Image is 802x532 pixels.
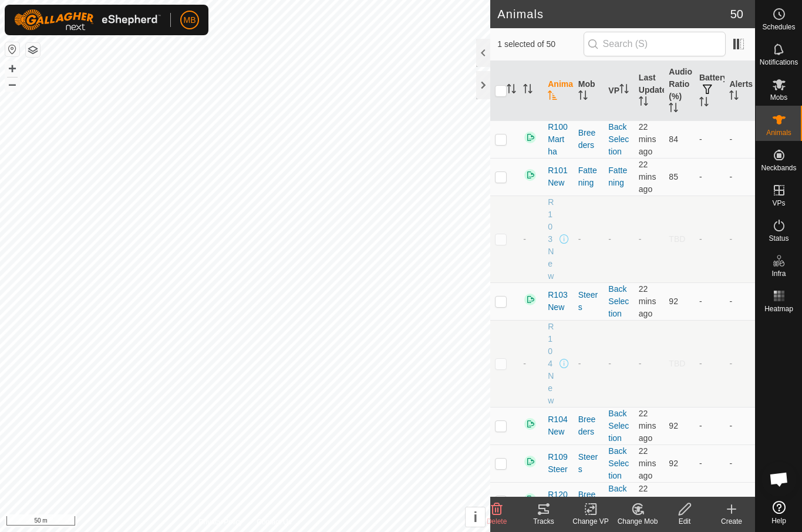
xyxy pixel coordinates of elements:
p-sorticon: Activate to sort [523,86,533,95]
td: - [725,120,755,158]
img: returning on [523,492,537,506]
td: - [725,482,755,520]
div: Breeders [578,489,599,513]
img: returning on [523,417,537,431]
a: Back Selection [608,484,629,518]
p-sorticon: Activate to sort [578,92,588,102]
td: - [725,320,755,407]
p-sorticon: Activate to sort [548,92,557,102]
button: i [466,507,485,527]
td: - [695,196,725,282]
span: 50 [730,5,743,23]
app-display-virtual-paddock-transition: - [608,234,611,244]
span: - [639,234,642,244]
span: R104New [548,321,557,407]
span: Neckbands [761,164,796,171]
input: Search (S) [584,32,726,56]
a: Back Selection [608,409,629,443]
img: returning on [523,168,537,182]
button: – [5,77,19,91]
span: 5 Oct 2025 at 7:03 pm [639,160,656,194]
span: R101New [548,164,569,189]
div: Change VP [567,516,614,527]
span: Notifications [760,59,798,66]
div: Fattening [578,164,599,189]
p-sorticon: Activate to sort [729,92,739,102]
td: - [695,482,725,520]
img: Gallagher Logo [14,9,161,31]
span: 1 selected of 50 [497,38,583,50]
img: returning on [523,454,537,469]
td: - [725,407,755,445]
p-sorticon: Activate to sort [669,105,678,114]
span: TBD [669,359,685,368]
button: Reset Map [5,42,19,56]
p-sorticon: Activate to sort [639,98,648,107]
span: Infra [771,270,786,277]
span: 5 Oct 2025 at 7:03 pm [639,284,656,318]
a: Help [756,496,802,529]
span: 5 Oct 2025 at 7:03 pm [639,446,656,480]
td: - [695,282,725,320]
span: Animals [766,129,791,136]
th: VP [604,61,634,121]
th: Mob [574,61,604,121]
td: - [695,320,725,407]
span: - [523,359,526,368]
th: Battery [695,61,725,121]
span: Delete [487,517,507,526]
span: 5 Oct 2025 at 7:03 pm [639,484,656,518]
img: returning on [523,292,537,307]
img: returning on [523,130,537,144]
div: Steers [578,289,599,314]
th: Alerts [725,61,755,121]
div: Tracks [520,516,567,527]
td: - [695,158,725,196]
td: - [725,158,755,196]
span: R103New [548,196,557,282]
a: Privacy Policy [199,517,243,527]
a: Back Selection [608,446,629,480]
span: TBD [669,234,685,244]
td: - [725,196,755,282]
span: R103New [548,289,569,314]
div: Breeders [578,413,599,438]
a: Fattening [608,166,627,187]
div: Create [708,516,755,527]
span: 84 [669,134,678,144]
span: R104New [548,413,569,438]
span: Help [771,517,786,524]
p-sorticon: Activate to sort [699,99,709,108]
th: Audio Ratio (%) [664,61,695,121]
div: - [578,358,599,370]
span: Heatmap [764,305,793,312]
p-sorticon: Activate to sort [507,86,516,95]
div: Breeders [578,127,599,151]
button: Map Layers [26,43,40,57]
td: - [725,445,755,482]
td: - [695,445,725,482]
app-display-virtual-paddock-transition: - [608,359,611,368]
span: 92 [669,459,678,468]
span: 5 Oct 2025 at 7:03 pm [639,409,656,443]
div: Steers [578,451,599,476]
td: - [695,407,725,445]
a: Back Selection [608,284,629,318]
a: Back Selection [608,122,629,156]
th: Animal [543,61,574,121]
span: i [473,509,477,525]
span: R100Martha [548,121,569,158]
span: - [639,359,642,368]
div: - [578,233,599,245]
div: Open chat [761,462,797,497]
div: Change Mob [614,516,661,527]
td: - [695,120,725,158]
span: 5 Oct 2025 at 7:03 pm [639,122,656,156]
span: Status [769,235,788,242]
th: Last Updated [634,61,665,121]
span: VPs [772,200,785,207]
span: 85 [669,172,678,181]
span: 92 [669,421,678,430]
button: + [5,62,19,76]
span: MB [184,14,196,26]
